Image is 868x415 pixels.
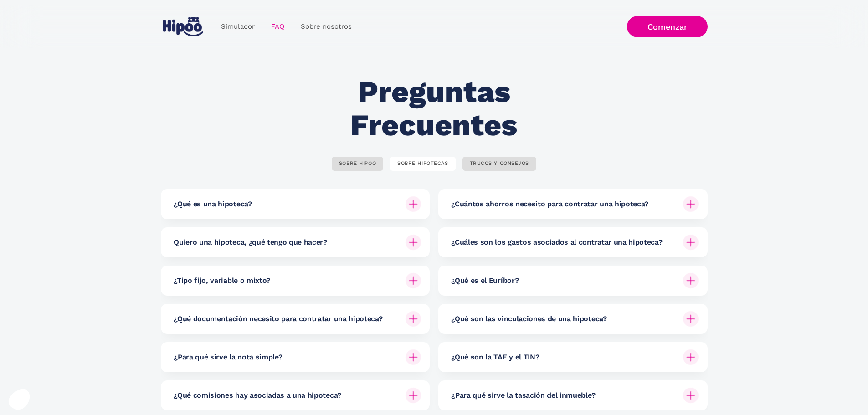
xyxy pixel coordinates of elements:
a: home [161,13,205,40]
a: FAQ [263,18,293,36]
a: Simulador [213,18,263,36]
a: Sobre nosotros [293,18,360,36]
h6: Quiero una hipoteca, ¿qué tengo que hacer? [174,237,327,247]
div: TRUCOS Y CONSEJOS [470,160,529,167]
h6: ¿Qué comisiones hay asociadas a una hipoteca? [174,390,341,400]
h6: ¿Para qué sirve la nota simple? [174,352,282,362]
div: SOBRE HIPOO [339,160,376,167]
a: Comenzar [627,16,708,37]
h6: ¿Qué son las vinculaciones de una hipoteca? [451,314,606,324]
h6: ¿Cuántos ahorros necesito para contratar una hipoteca? [451,199,648,209]
div: SOBRE HIPOTECAS [397,160,448,167]
h6: ¿Tipo fijo, variable o mixto? [174,276,270,286]
h6: ¿Qué son la TAE y el TIN? [451,352,539,362]
h2: Preguntas Frecuentes [299,76,569,142]
h6: ¿Cuáles son los gastos asociados al contratar una hipoteca? [451,237,662,247]
h6: ¿Qué es una hipoteca? [174,199,252,209]
h6: ¿Qué es el Euríbor? [451,276,519,286]
h6: ¿Qué documentación necesito para contratar una hipoteca? [174,314,382,324]
h6: ¿Para qué sirve la tasación del inmueble? [451,390,595,400]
